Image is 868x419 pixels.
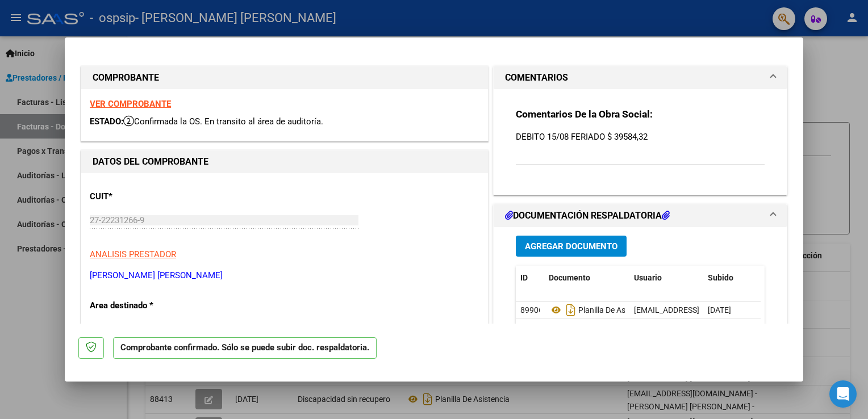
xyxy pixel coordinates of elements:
[829,380,857,408] div: Open Intercom Messenger
[703,266,760,290] datatable-header-cell: Subido
[634,273,662,282] span: Usuario
[93,72,159,83] strong: COMPROBANTE
[564,301,578,319] i: Descargar documento
[549,305,653,315] span: Planilla De Asistencia
[549,273,590,282] span: Documento
[494,89,787,194] div: COMENTARIOS
[90,99,171,109] a: VER COMPROBANTE
[90,249,176,259] span: ANALISIS PRESTADOR
[544,266,629,290] datatable-header-cell: Documento
[708,305,731,315] span: [DATE]
[520,305,543,315] span: 89906
[90,299,207,312] p: Area destinado *
[516,236,627,257] button: Agregar Documento
[516,108,653,120] strong: Comentarios De la Obra Social:
[516,131,765,143] p: DEBITO 15/08 FERIADO $ 39584,32
[520,273,528,282] span: ID
[629,266,703,290] datatable-header-cell: Usuario
[760,266,817,290] datatable-header-cell: Acción
[90,269,479,282] p: [PERSON_NAME] [PERSON_NAME]
[525,241,617,252] span: Agregar Documento
[505,209,670,223] h1: DOCUMENTACIÓN RESPALDATORIA
[123,116,323,127] span: Confirmada la OS. En transito al área de auditoría.
[113,337,377,359] p: Comprobante confirmado. Sólo se puede subir doc. respaldatoria.
[90,116,123,127] span: ESTADO:
[494,204,787,227] mat-expansion-panel-header: DOCUMENTACIÓN RESPALDATORIA
[494,66,787,89] mat-expansion-panel-header: COMENTARIOS
[505,71,568,85] h1: COMENTARIOS
[93,156,208,167] strong: DATOS DEL COMPROBANTE
[708,273,733,282] span: Subido
[90,190,207,203] p: CUIT
[516,266,544,290] datatable-header-cell: ID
